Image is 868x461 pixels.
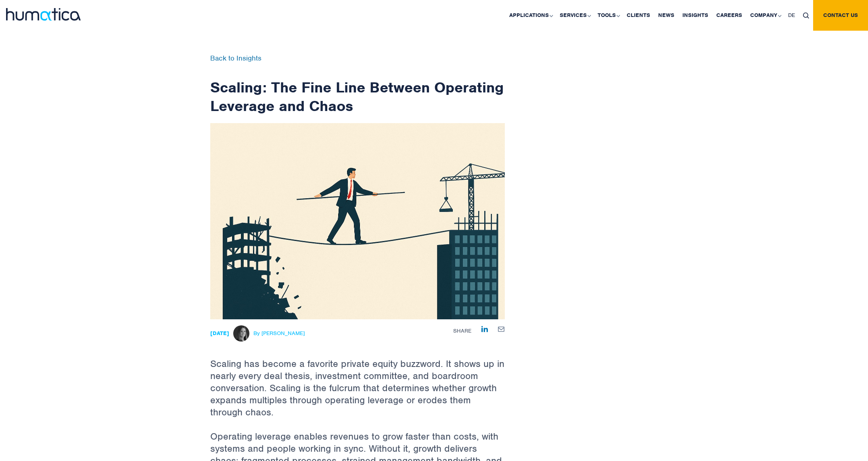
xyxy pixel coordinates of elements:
[803,13,809,19] img: search_icon
[453,327,471,334] span: Share
[498,327,505,332] img: mailby
[210,55,505,115] h1: Scaling: The Fine Line Between Operating Leverage and Chaos
[231,329,305,337] a: By [PERSON_NAME]
[210,54,261,63] a: Back to Insights
[233,325,249,342] img: Melissa Mounce
[210,330,229,337] strong: [DATE]
[481,326,488,332] img: Share on LinkedIn
[498,325,505,332] a: Share by E-Mail
[210,123,505,319] img: ndetails
[210,319,505,430] p: Scaling has become a favorite private equity buzzword. It shows up in nearly every deal thesis, i...
[481,325,488,332] a: Share on LinkedIn
[253,330,305,337] span: By [PERSON_NAME]
[6,8,81,21] img: logo
[788,12,795,19] span: DE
